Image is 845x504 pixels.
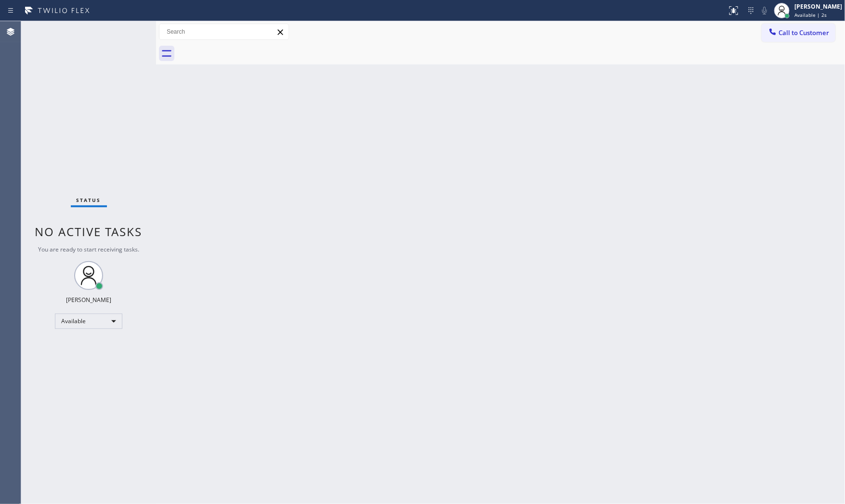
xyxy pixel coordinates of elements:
div: [PERSON_NAME] [794,2,842,11]
div: Available [55,314,122,329]
span: No active tasks [35,224,143,239]
button: Mute [758,4,771,17]
input: Search [159,24,289,39]
span: Call to Customer [779,28,829,37]
button: Call to Customer [762,24,835,42]
span: You are ready to start receiving tasks. [38,245,139,253]
span: Status [77,197,101,203]
span: Available | 2s [794,12,827,18]
div: [PERSON_NAME] [66,296,111,304]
